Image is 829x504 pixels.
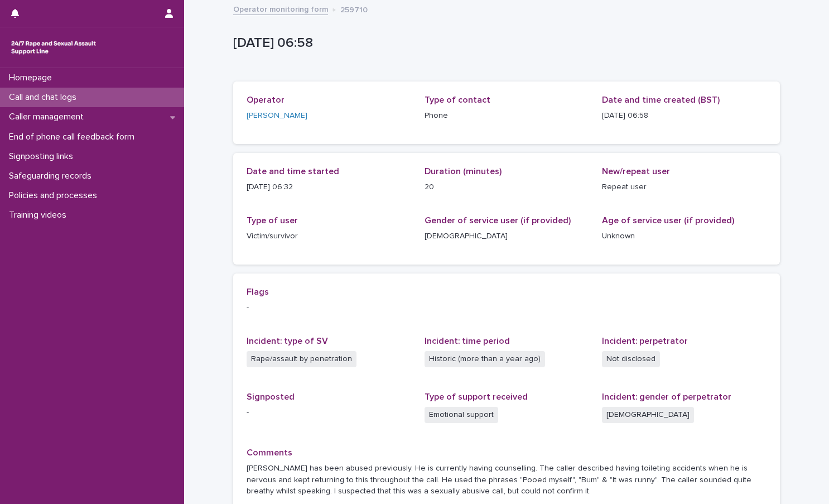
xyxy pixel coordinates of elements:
[425,181,589,193] p: 20
[247,287,269,296] span: Flags
[425,167,502,176] span: Duration (minutes)
[602,392,731,401] span: Incident: gender of perpetrator
[4,210,75,220] p: Training videos
[247,231,411,242] p: Victim/survivor
[247,463,767,497] p: [PERSON_NAME] has been abused previously. He is currently having counselling. The caller describe...
[247,407,411,419] p: -
[247,351,356,367] span: Rape/assault by penetration
[425,337,510,345] span: Incident: time period
[247,448,292,457] span: Comments
[425,351,545,367] span: Historic (more than a year ago)
[233,35,775,51] p: [DATE] 06:58
[425,392,528,401] span: Type of support received
[602,95,720,104] span: Date and time created (BST)
[425,95,490,104] span: Type of contact
[4,171,100,181] p: Safeguarding records
[247,181,411,193] p: [DATE] 06:32
[425,231,589,242] p: [DEMOGRAPHIC_DATA]
[602,110,767,122] p: [DATE] 06:58
[4,112,93,122] p: Caller management
[247,216,298,225] span: Type of user
[247,95,285,104] span: Operator
[4,190,106,201] p: Policies and processes
[4,73,61,83] p: Homepage
[602,407,694,423] span: [DEMOGRAPHIC_DATA]
[247,392,295,401] span: Signposted
[247,302,767,314] p: -
[247,167,339,176] span: Date and time started
[602,337,688,345] span: Incident: perpetrator
[602,231,767,242] p: Unknown
[602,181,767,193] p: Repeat user
[602,216,734,225] span: Age of service user (if provided)
[247,110,307,122] a: [PERSON_NAME]
[4,151,82,162] p: Signposting links
[425,407,498,423] span: Emotional support
[9,36,98,59] img: rhQMoQhaT3yELyF149Cw
[340,3,368,15] p: 259710
[602,167,670,176] span: New/repeat user
[233,2,328,15] a: Operator monitoring form
[4,132,143,142] p: End of phone call feedback form
[4,92,85,103] p: Call and chat logs
[602,351,660,367] span: Not disclosed
[425,110,589,122] p: Phone
[247,337,328,345] span: Incident: type of SV
[425,216,571,225] span: Gender of service user (if provided)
